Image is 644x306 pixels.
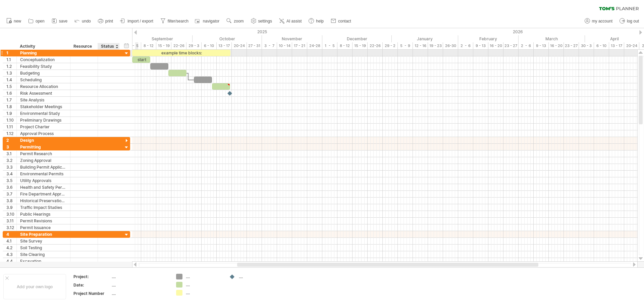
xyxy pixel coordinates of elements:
[624,42,639,49] div: 20-24
[564,42,579,49] div: 23 - 27
[6,238,16,244] div: 4.1
[127,19,153,24] span: import / export
[5,17,23,26] a: new
[307,17,326,26] a: help
[112,282,168,288] div: ....
[262,42,277,49] div: 3 - 7
[413,42,428,49] div: 12 - 16
[168,19,189,24] span: filter/search
[6,77,16,83] div: 1.4
[73,282,110,288] div: Date:
[6,130,16,137] div: 1.12
[171,42,186,49] div: 22-26
[6,50,16,56] div: 1
[549,42,564,49] div: 16 - 20
[277,17,304,26] a: AI assist
[20,137,67,143] div: Design
[368,42,383,49] div: 22-26
[159,17,191,26] a: filter/search
[14,19,21,24] span: new
[262,35,322,42] div: November 2025
[258,19,272,24] span: settings
[225,17,246,26] a: zoom
[6,251,16,258] div: 4.3
[6,211,16,217] div: 3.10
[353,42,368,49] div: 15 - 19
[6,224,16,231] div: 3.12
[203,19,219,24] span: navigator
[6,124,16,130] div: 1.11
[20,184,67,190] div: Health and Safety Permits
[20,224,67,231] div: Permit Issuance
[186,282,222,288] div: ....
[6,97,16,103] div: 1.7
[6,157,16,164] div: 3.2
[428,42,443,49] div: 19 - 23
[20,150,67,157] div: Permit Research
[316,19,324,24] span: help
[50,17,69,26] a: save
[193,35,262,42] div: October 2025
[20,164,67,170] div: Building Permit Application
[141,42,156,49] div: 8 - 12
[488,42,503,49] div: 16 - 20
[20,251,67,258] div: Site Clearing
[6,83,16,90] div: 1.5
[338,19,351,24] span: contact
[249,17,274,26] a: settings
[286,19,302,24] span: AI assist
[583,17,614,26] a: my account
[126,42,141,49] div: 1 - 5
[20,90,67,96] div: Risk Assessment
[20,63,67,70] div: Feasibility Study
[132,50,230,56] div: example time blocks:
[337,42,353,49] div: 8 - 12
[443,42,458,49] div: 26-30
[20,83,67,90] div: Resource Allocation
[322,42,337,49] div: 1 - 5
[126,35,193,42] div: September 2025
[383,42,398,49] div: 29 - 2
[73,17,93,26] a: undo
[118,17,155,26] a: import / export
[292,42,307,49] div: 17 - 21
[3,274,66,299] div: Add your own logo
[277,42,292,49] div: 10 - 14
[6,63,16,70] div: 1.2
[307,42,322,49] div: 24-28
[458,35,519,42] div: February 2026
[73,291,110,296] div: Project Number
[20,211,67,217] div: Public Hearings
[6,204,16,211] div: 3.9
[392,35,458,42] div: January 2026
[105,19,113,24] span: print
[6,90,16,96] div: 1.6
[20,70,67,76] div: Budgeting
[20,117,67,123] div: Preliminary Drawings
[6,171,16,177] div: 3.4
[6,144,16,150] div: 3
[234,19,244,24] span: zoom
[6,117,16,123] div: 1.10
[6,164,16,170] div: 3.3
[217,42,232,49] div: 13 - 17
[20,97,67,103] div: Site Analysis
[20,130,67,137] div: Approval Process
[6,258,16,264] div: 4.4
[20,171,67,177] div: Environmental Permits
[20,144,67,150] div: Permitting
[6,218,16,224] div: 3.11
[20,191,67,197] div: Fire Department Approval
[627,19,639,24] span: log out
[26,17,47,26] a: open
[609,42,624,49] div: 13 - 17
[6,184,16,190] div: 3.6
[101,43,116,50] div: Status
[20,198,67,204] div: Historical Preservation Approval
[20,157,67,164] div: Zoning Approval
[20,177,67,184] div: Utility Approvals
[20,124,67,130] div: Project Charter
[20,110,67,117] div: Environmental Study
[132,56,150,63] div: start
[6,137,16,143] div: 2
